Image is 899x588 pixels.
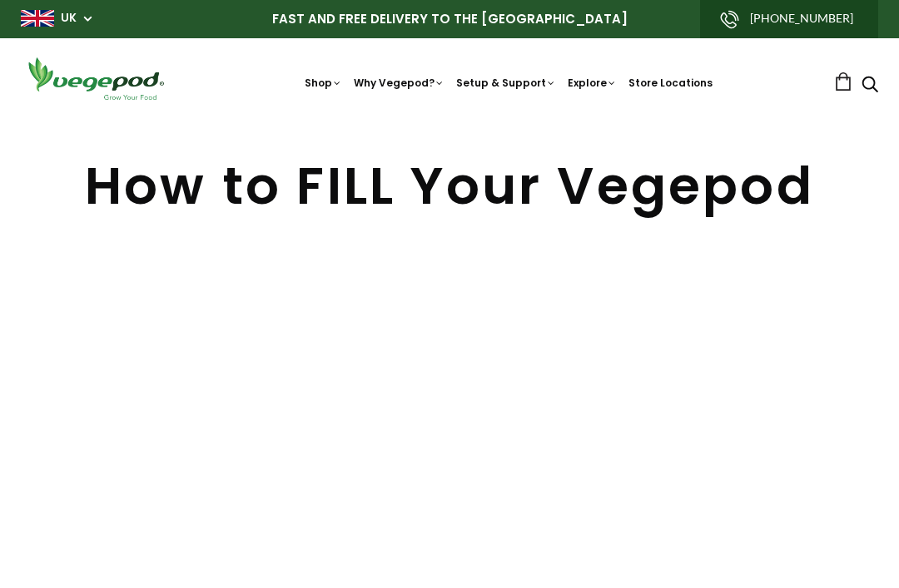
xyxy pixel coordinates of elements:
[305,76,342,90] a: Shop
[21,161,878,212] h1: How to FILL Your Vegepod
[862,77,878,95] a: Search
[568,76,617,90] a: Explore
[61,10,77,27] a: UK
[21,55,171,102] img: Vegepod
[456,76,556,90] a: Setup & Support
[354,76,445,90] a: Why Vegepod?
[21,10,54,27] img: gb_large.png
[628,76,713,90] a: Store Locations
